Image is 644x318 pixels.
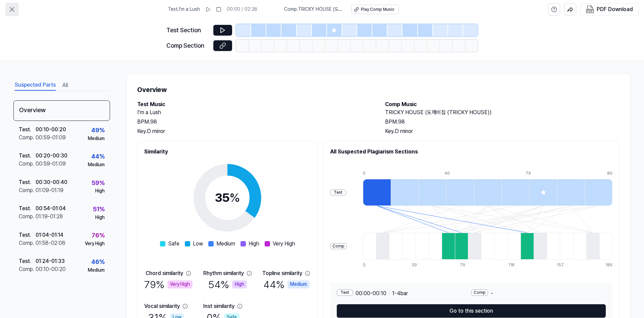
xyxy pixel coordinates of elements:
div: 54 % [208,277,247,291]
div: Test . [19,231,36,239]
div: Comp . [19,265,36,273]
div: 00:10 - 00:20 [36,265,66,273]
h1: Overview [137,84,620,95]
div: High [232,280,247,288]
div: BPM. 98 [137,118,372,126]
div: 46 % [91,257,105,267]
div: Topline similarity [262,269,302,277]
div: Comp [330,243,347,249]
div: 79 [526,171,553,176]
div: Test . [19,126,36,134]
div: Test . [19,205,36,213]
div: 01:09 - 01:19 [36,186,63,194]
div: 186 [605,262,612,268]
div: Comp . [19,160,36,168]
div: 44 % [91,152,105,162]
div: Comp [471,289,488,296]
div: Test . [19,152,36,160]
button: All [62,80,68,91]
div: Test . [19,178,36,186]
div: 79 % [144,277,193,291]
div: BPM. 98 [385,118,620,126]
div: 44 % [263,277,310,291]
div: Medium [88,267,105,274]
img: share [567,6,573,12]
button: Play Comp Music [351,5,399,14]
div: 89 [607,171,612,176]
div: Medium [88,162,105,168]
div: Test [337,289,353,296]
div: Overview [13,100,110,121]
div: 39 [412,262,425,268]
div: Very High [85,240,105,247]
div: 157 [557,262,570,268]
span: % [229,190,240,205]
div: Comp . [19,134,36,142]
div: Comp . [19,213,36,221]
div: Chord similarity [146,269,183,277]
button: Suspected Parts [15,80,56,91]
div: Rhythm similarity [203,269,244,277]
div: 00:00 / 02:38 [227,6,257,13]
span: Comp . TRICKY HOUSE (도깨비집 (TRICKY HOUSE)) [284,6,343,13]
div: 01:24 - 01:33 [36,257,65,265]
span: Safe [168,240,179,248]
div: 0 [363,171,391,176]
button: help [548,3,560,15]
img: PDF Download [586,5,594,13]
span: Low [193,240,203,248]
h2: Test Music [137,100,372,108]
div: Comp . [19,186,36,194]
div: 00:59 - 01:09 [36,160,66,168]
h2: TRICKY HOUSE (도깨비집 (TRICKY HOUSE)) [385,108,620,117]
div: High [95,214,105,221]
button: PDF Download [585,4,634,15]
div: Medium [287,280,310,288]
div: 49 % [91,126,105,135]
h2: All Suspected Plagiarism Sections [330,148,612,156]
div: Inst similarity [203,302,234,310]
div: Test . [19,257,36,265]
div: 118 [508,262,522,268]
div: 51 % [93,205,105,214]
div: Test [330,189,346,196]
div: 01:19 - 01:28 [36,213,63,221]
div: - [471,289,606,298]
div: 00:59 - 01:09 [36,134,66,142]
div: 79 [460,262,473,268]
span: Very High [273,240,295,248]
div: Test Section [166,26,209,35]
div: 76 % [92,231,105,240]
span: 1 - 4 bar [392,289,408,298]
div: 00:30 - 00:40 [36,178,67,186]
h2: I’m a Lush [137,108,372,117]
h2: Comp Music [385,100,620,108]
div: 0 [363,262,376,268]
div: 00:10 - 00:20 [36,126,66,134]
div: Play Comp Music [361,7,394,12]
span: Test . I’m a Lush [168,6,200,13]
div: 59 % [92,178,105,188]
button: Go to this section [337,304,606,318]
div: Comp . [19,239,36,247]
h2: Similarity [144,148,311,156]
div: 00:20 - 00:30 [36,152,67,160]
div: 01:04 - 01:14 [36,231,63,239]
div: 01:58 - 02:08 [36,239,65,247]
div: Very High [167,280,193,288]
span: Medium [216,240,235,248]
div: 00:54 - 01:04 [36,205,66,213]
svg: help [551,6,557,13]
div: Key. D minor [385,127,620,135]
div: PDF Download [597,5,633,14]
div: 35 [215,189,240,207]
div: Medium [88,135,105,142]
div: 40 [444,171,472,176]
div: Vocal similarity [144,302,180,310]
span: 00:00 - 00:10 [356,289,386,298]
div: Comp Section [166,41,209,51]
div: High [95,188,105,194]
div: Key. D minor [137,127,372,135]
span: High [249,240,259,248]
